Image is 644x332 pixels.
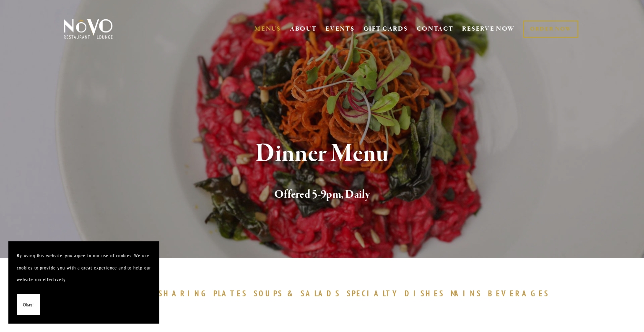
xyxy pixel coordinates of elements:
a: CONTACT [417,21,454,37]
span: DISHES [405,288,444,298]
a: MENUS [254,25,281,33]
h1: Dinner Menu [78,140,566,167]
span: SPECIALTY [347,288,400,298]
span: MAINS [451,288,482,298]
a: SHARINGPLATES [158,288,252,298]
span: BEVERAGES [488,288,549,298]
a: ABOUT [290,25,317,33]
img: Novo Restaurant &amp; Lounge [62,18,114,39]
span: SOUPS [254,288,283,298]
a: MAINS [451,288,486,298]
span: SALADS [301,288,341,298]
a: GIFT CARDS [364,21,408,37]
span: PLATES [213,288,247,298]
section: Cookie banner [8,241,159,324]
span: Okay! [23,299,34,311]
a: EVENTS [325,25,354,33]
a: BEVERAGES [488,288,553,298]
a: SOUPS&SALADS [254,288,345,298]
a: RESERVE NOW [462,21,515,37]
span: & [287,288,296,298]
a: ORDER NOW [523,21,578,38]
p: By using this website, you agree to our use of cookies. We use cookies to provide you with a grea... [17,250,151,286]
a: SPECIALTYDISHES [347,288,448,298]
button: Okay! [17,294,40,316]
h2: Offered 5-9pm, Daily [78,186,566,204]
span: SHARING [158,288,210,298]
